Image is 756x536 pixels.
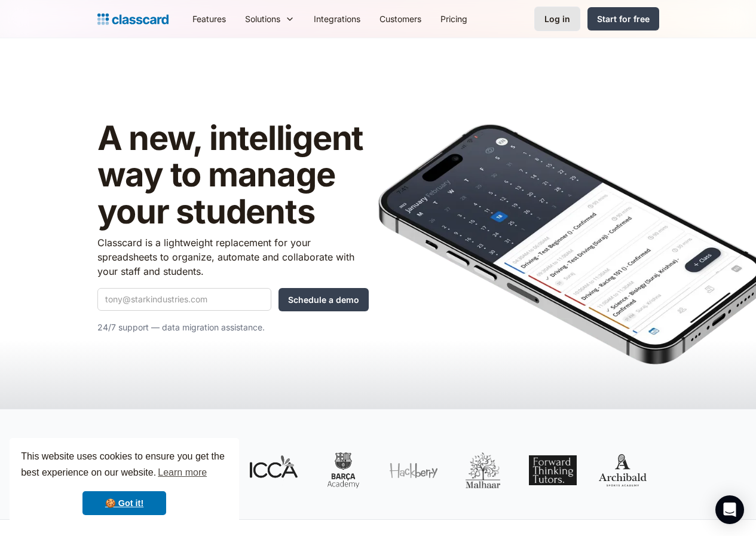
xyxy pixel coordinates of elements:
[245,13,280,25] div: Solutions
[10,438,239,526] div: cookieconsent
[597,13,650,25] div: Start for free
[97,320,369,335] p: 24/7 support — data migration assistance.
[544,13,570,25] div: Log in
[21,449,228,482] span: This website uses cookies to ensure you get the best experience on our website.
[97,235,369,278] p: Classcard is a lightweight replacement for your spreadsheets to organize, automate and collaborat...
[587,7,659,30] a: Start for free
[82,491,166,515] a: dismiss cookie message
[278,288,369,311] input: Schedule a demo
[97,288,271,311] input: tony@starkindustries.com
[235,5,304,32] div: Solutions
[183,5,235,32] a: Features
[715,495,744,524] div: Open Intercom Messenger
[431,5,477,32] a: Pricing
[304,5,370,32] a: Integrations
[97,288,369,311] form: Quick Demo Form
[370,5,431,32] a: Customers
[97,11,169,27] a: Logo
[534,7,580,31] a: Log in
[156,464,209,482] a: learn more about cookies
[97,120,369,231] h1: A new, intelligent way to manage your students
